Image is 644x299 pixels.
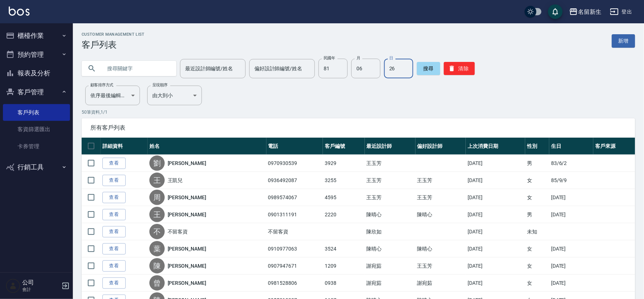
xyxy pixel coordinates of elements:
[168,228,188,235] a: 不留客資
[102,278,126,289] a: 查看
[549,155,593,172] td: 83/6/2
[365,275,415,292] td: 謝宛茹
[90,124,627,131] span: 所有客戶列表
[593,138,635,155] th: 客戶來源
[549,275,593,292] td: [DATE]
[365,155,415,172] td: 王玉芳
[168,211,206,218] a: [PERSON_NAME]
[22,286,59,293] p: 會計
[90,82,113,88] label: 顧客排序方式
[6,279,20,293] img: Person
[356,55,360,61] label: 月
[389,55,393,61] label: 日
[415,240,466,257] td: 陳晴心
[525,257,549,275] td: 女
[149,275,165,291] div: 曾
[102,209,126,220] a: 查看
[549,240,593,257] td: [DATE]
[444,62,475,75] button: 清除
[549,257,593,275] td: [DATE]
[466,240,525,257] td: [DATE]
[82,109,635,115] p: 50 筆資料, 1 / 1
[549,189,593,206] td: [DATE]
[323,155,365,172] td: 3929
[149,207,165,222] div: 王
[612,34,635,48] a: 新增
[102,243,126,255] a: 查看
[266,275,323,292] td: 0981528806
[152,82,168,88] label: 呈現順序
[168,245,206,252] a: [PERSON_NAME]
[323,189,365,206] td: 4595
[525,206,549,223] td: 男
[85,86,140,105] div: 依序最後編輯時間
[149,190,165,205] div: 周
[168,262,206,270] a: [PERSON_NAME]
[168,194,206,201] a: [PERSON_NAME]
[466,172,525,189] td: [DATE]
[102,59,171,78] input: 搜尋關鍵字
[466,138,525,155] th: 上次消費日期
[148,138,266,155] th: 姓名
[549,206,593,223] td: [DATE]
[266,155,323,172] td: 0970930539
[323,172,365,189] td: 3255
[323,257,365,275] td: 1209
[323,275,365,292] td: 0938
[147,86,202,105] div: 由大到小
[3,121,70,138] a: 客資篩選匯出
[3,83,70,102] button: 客戶管理
[168,177,183,184] a: 王凱兒
[466,206,525,223] td: [DATE]
[149,156,165,171] div: 劉
[415,138,466,155] th: 偏好設計師
[415,206,466,223] td: 陳晴心
[101,138,148,155] th: 詳細資料
[82,32,145,37] h2: Customer Management List
[525,155,549,172] td: 男
[102,175,126,186] a: 查看
[525,240,549,257] td: 女
[168,279,206,287] a: [PERSON_NAME]
[415,257,466,275] td: 王玉芳
[102,226,126,237] a: 查看
[3,45,70,64] button: 預約管理
[168,160,206,167] a: [PERSON_NAME]
[365,172,415,189] td: 王玉芳
[149,258,165,274] div: 陳
[3,158,70,177] button: 行銷工具
[466,155,525,172] td: [DATE]
[607,5,635,19] button: 登出
[525,172,549,189] td: 女
[102,260,126,272] a: 查看
[466,257,525,275] td: [DATE]
[566,4,604,19] button: 名留新生
[578,7,601,16] div: 名留新生
[548,4,563,19] button: save
[466,275,525,292] td: [DATE]
[266,206,323,223] td: 0901311191
[525,275,549,292] td: 女
[149,173,165,188] div: 王
[549,172,593,189] td: 85/9/9
[365,240,415,257] td: 陳晴心
[365,138,415,155] th: 最近設計師
[323,206,365,223] td: 2220
[3,138,70,155] a: 卡券管理
[266,138,323,155] th: 電話
[466,223,525,240] td: [DATE]
[365,223,415,240] td: 陳欣如
[3,104,70,121] a: 客戶列表
[525,138,549,155] th: 性別
[365,189,415,206] td: 王玉芳
[365,206,415,223] td: 陳晴心
[324,55,335,61] label: 民國年
[9,7,30,16] img: Logo
[266,240,323,257] td: 0910977063
[3,64,70,83] button: 報表及分析
[323,138,365,155] th: 客戶編號
[417,62,440,75] button: 搜尋
[82,40,145,50] h3: 客戶列表
[549,138,593,155] th: 生日
[415,275,466,292] td: 謝宛茹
